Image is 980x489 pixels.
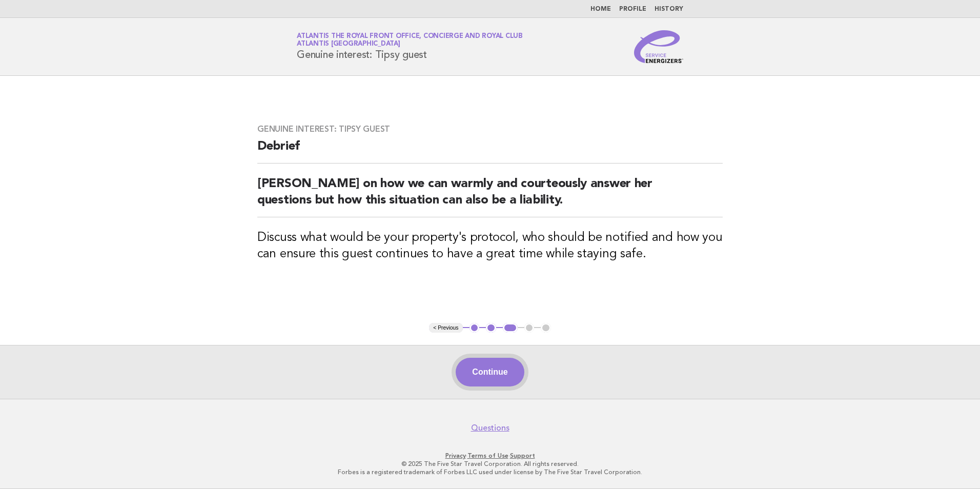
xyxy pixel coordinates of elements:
[429,323,462,333] button: < Previous
[297,33,523,47] a: Atlantis The Royal Front Office, Concierge and Royal ClubAtlantis [GEOGRAPHIC_DATA]
[297,33,523,60] h1: Genuine interest: Tipsy guest
[257,124,723,134] h3: Genuine interest: Tipsy guest
[471,423,509,433] a: Questions
[257,230,723,262] h3: Discuss what would be your property's protocol, who should be notified and how you can ensure thi...
[467,452,508,459] a: Terms of Use
[445,452,466,459] a: Privacy
[510,452,535,459] a: Support
[257,138,723,164] h2: Debrief
[456,358,524,386] button: Continue
[176,460,804,468] p: © 2025 The Five Star Travel Corporation. All rights reserved.
[486,323,496,333] button: 2
[176,468,804,476] p: Forbes is a registered trademark of Forbes LLC used under license by The Five Star Travel Corpora...
[634,30,683,63] img: Service Energizers
[469,323,480,333] button: 1
[655,6,683,12] a: History
[176,452,804,460] p: · ·
[619,6,646,12] a: Profile
[590,6,611,12] a: Home
[503,323,518,333] button: 3
[257,176,723,217] h2: [PERSON_NAME] on how we can warmly and courteously answer her questions but how this situation ca...
[297,41,400,48] span: Atlantis [GEOGRAPHIC_DATA]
